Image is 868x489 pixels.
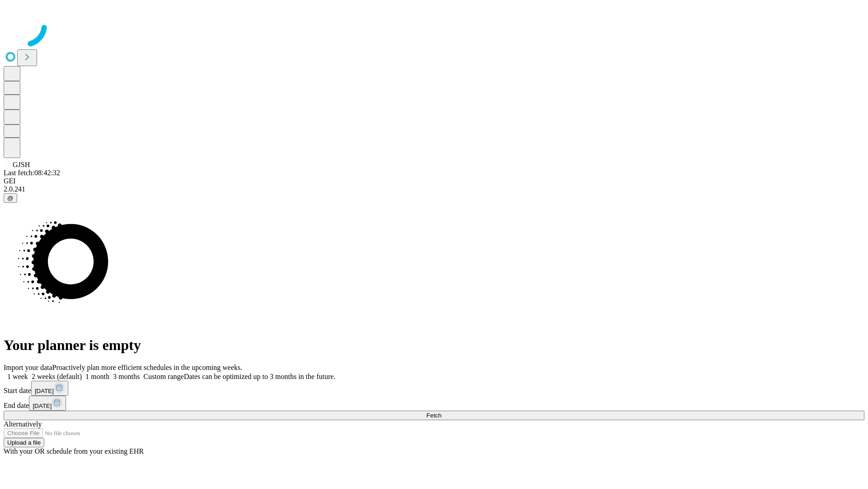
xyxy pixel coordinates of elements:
[4,169,60,177] span: Last fetch: 08:42:32
[4,381,864,396] div: Start date
[113,373,140,380] span: 3 months
[7,195,14,201] span: @
[85,373,109,380] span: 1 month
[143,373,184,380] span: Custom range
[4,185,864,193] div: 2.0.241
[33,403,52,409] span: [DATE]
[426,412,441,419] span: Fetch
[4,364,52,371] span: Import your data
[4,396,864,411] div: End date
[4,438,44,447] button: Upload a file
[4,337,864,354] h1: Your planner is empty
[4,420,42,428] span: Alternatively
[31,381,68,396] button: [DATE]
[7,373,28,380] span: 1 week
[35,388,54,394] span: [DATE]
[4,411,864,420] button: Fetch
[4,193,17,203] button: @
[52,364,242,371] span: Proactively plan more efficient schedules in the upcoming weeks.
[29,396,66,411] button: [DATE]
[13,161,30,168] span: GJSH
[4,177,864,185] div: GEI
[184,373,335,380] span: Dates can be optimized up to 3 months in the future.
[32,373,82,380] span: 2 weeks (default)
[4,447,144,455] span: With your OR schedule from your existing EHR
